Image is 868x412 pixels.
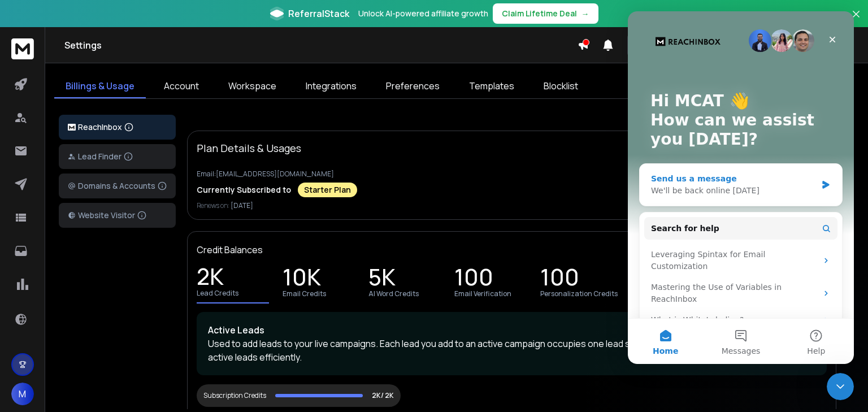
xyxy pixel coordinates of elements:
p: Currently Subscribed to [197,184,291,196]
a: Workspace [217,75,288,98]
span: ReferralStack [288,7,349,20]
h1: Settings [64,38,578,52]
span: [DATE] [231,201,253,210]
a: Preferences [375,75,451,98]
p: Active Leads [208,323,815,337]
a: Blocklist [532,75,589,98]
p: Plan Details & Usages [197,140,301,156]
p: 10K [283,271,321,287]
span: → [581,8,589,19]
button: Lead Finder [59,144,176,169]
iframe: Intercom live chat [827,373,854,400]
iframe: Intercom live chat [628,11,854,364]
button: M [11,383,34,405]
p: Unlock AI-powered affiliate growth [358,8,488,19]
p: Renews on: [197,201,827,210]
p: 2K/ 2K [372,391,394,400]
a: Integrations [294,75,368,98]
a: Account [153,75,210,98]
div: Starter Plan [298,183,357,197]
p: 5K [368,271,396,287]
p: Used to add leads to your live campaigns. Each lead you add to an active campaign occupies one le... [208,337,815,364]
p: 100 [540,271,579,287]
button: Close banner [849,7,863,34]
p: Email: [EMAIL_ADDRESS][DOMAIN_NAME] [197,170,827,179]
img: logo [68,124,76,131]
a: Templates [458,75,526,98]
button: Claim Lifetime Deal→ [493,3,598,24]
p: Email Credits [283,289,326,298]
button: ReachInbox [59,115,176,140]
p: Email Verification [454,289,511,298]
p: Credit Balances [197,243,263,257]
p: Lead Credits [197,289,238,298]
div: Subscription Credits [203,391,266,400]
p: 100 [454,271,493,287]
p: 2K [197,271,224,287]
p: AI Word Credits [368,289,419,298]
p: Personalization Credits [540,289,618,298]
button: Website Visitor [59,203,176,228]
a: Billings & Usage [54,75,146,98]
button: Domains & Accounts [59,174,176,198]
